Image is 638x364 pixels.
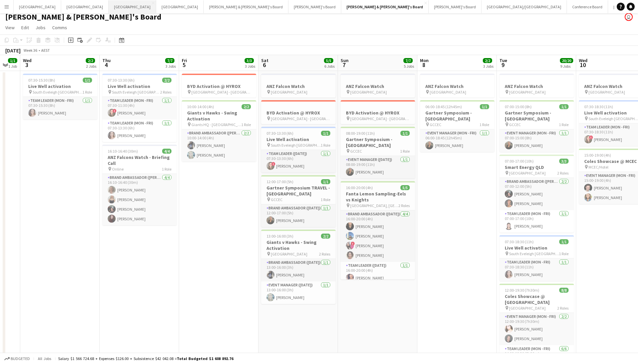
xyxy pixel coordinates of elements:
button: [PERSON_NAME]'s Board [429,0,481,13]
span: 3/3 [245,58,254,63]
span: 9 [498,61,507,69]
span: 8/8 [559,288,569,293]
span: Wed [23,57,32,63]
span: 2/2 [321,234,330,239]
span: 07:30-13:30 (6h) [108,78,135,83]
span: Mon [420,57,429,63]
span: 07:30-13:30 (6h) [266,131,293,136]
span: 5/5 [400,185,410,190]
app-job-card: ANZ Falcon Watch [GEOGRAPHIC_DATA] [420,74,494,98]
span: 8 [419,61,429,69]
span: 3 [22,61,32,69]
span: 7/7 [165,58,174,63]
span: 1/1 [559,239,569,244]
span: 7/7 [403,58,413,63]
div: 3 Jobs [165,64,176,69]
span: 13:00-16:00 (3h) [266,234,293,239]
span: 1 Role [400,149,410,154]
div: 1 Job [8,64,17,69]
span: [GEOGRAPHIC_DATA] - [GEOGRAPHIC_DATA] [350,116,410,121]
span: 2 Roles [319,252,330,256]
app-job-card: BYD Activation @ HYROX [GEOGRAPHIC_DATA] - [GEOGRAPHIC_DATA] [261,100,336,124]
span: ! [271,162,275,166]
app-job-card: 07:30-13:30 (6h)1/1Live Well activation South Eveleigh [GEOGRAPHIC_DATA]1 RoleTeam Leader ([DATE]... [261,127,336,173]
span: Jobs [36,25,46,31]
h3: Gartner Symposium TRAVEL - [GEOGRAPHIC_DATA] [261,185,336,197]
span: 1 Role [559,251,569,256]
app-card-role: Team Leader (Mon - Fri)1/107:00-17:00 (10h)[PERSON_NAME] [499,210,574,233]
app-job-card: BYD Activation @ HYROX [GEOGRAPHIC_DATA] - [GEOGRAPHIC_DATA] [341,100,415,124]
span: [GEOGRAPHIC_DATA] [509,171,546,176]
span: 1/1 [321,179,330,184]
div: 08:00-19:00 (11h)1/1Gartner Symposium - [GEOGRAPHIC_DATA] GCCEC1 RoleEvent Manager ([DATE])1/108:... [341,127,415,179]
app-job-card: 07:30-13:30 (6h)2/2Live Well activation South Eveleigh [GEOGRAPHIC_DATA]2 RolesTeam Leader (Mon -... [102,74,177,142]
app-card-role: Event Manager ([DATE])1/108:00-19:00 (11h)[PERSON_NAME] [341,156,415,179]
div: 6 Jobs [324,64,335,69]
div: 07:00-15:00 (8h)1/1Gartner Symposium - [GEOGRAPHIC_DATA] GCCEC1 RoleEvent Manager (Mon - Fri)1/10... [499,100,574,152]
h3: ANZ Falcon Watch [341,83,415,89]
span: [GEOGRAPHIC_DATA] [271,252,307,256]
app-job-card: 07:30-15:30 (8h)1/1Live Well activation South Eveleigh [GEOGRAPHIC_DATA]1 RoleTeam Leader (Mon - ... [23,74,97,119]
span: 1 Role [321,143,330,148]
button: [GEOGRAPHIC_DATA]/[GEOGRAPHIC_DATA] [481,0,567,13]
app-job-card: 12:00-17:00 (5h)1/1Gartner Symposium TRAVEL - [GEOGRAPHIC_DATA] GCCEC1 RoleBrand Ambassador ([DAT... [261,175,336,227]
div: Salary $1 566 724.68 + Expenses $126.00 + Subsistence $42 042.08 = [58,356,233,361]
div: 3 Jobs [245,64,255,69]
span: ! [113,109,117,113]
span: 20/20 [560,58,573,63]
h3: BYD Activation @ HYROX [261,110,336,116]
span: [GEOGRAPHIC_DATA] [350,90,387,95]
span: 06:00-18:45 (12h45m) [425,104,462,109]
span: 4/4 [162,149,171,154]
span: [GEOGRAPHIC_DATA], [GEOGRAPHIC_DATA] [350,203,398,208]
app-card-role: Brand Ambassador ([DATE])1/112:00-17:00 (5h)[PERSON_NAME] [261,204,336,227]
span: 10:00-14:00 (4h) [187,104,214,109]
span: 08:00-19:00 (11h) [346,131,375,136]
h3: BYD Activation @ HYROX [341,110,415,116]
app-job-card: ANZ Falcon Watch [GEOGRAPHIC_DATA] [341,74,415,98]
app-job-card: BYD Activation @ HYROX [GEOGRAPHIC_DATA] - [GEOGRAPHIC_DATA] [182,74,256,98]
h3: ANZ Falcon Watch [261,83,336,89]
span: 2/2 [86,58,95,63]
app-card-role: Event Manager ([DATE])1/113:00-16:00 (3h)[PERSON_NAME] [261,281,336,304]
app-card-role: Brand Ambassador ([PERSON_NAME])2/210:00-14:00 (4h)[PERSON_NAME][PERSON_NAME] [182,129,256,162]
span: 2 Roles [160,90,171,95]
span: 1/1 [559,104,569,109]
h3: ANZ Falcon Watch [499,83,574,89]
span: Giants HQ - [GEOGRAPHIC_DATA] [191,122,241,127]
app-card-role: Event Manager (Mon - Fri)2/212:00-19:30 (7h30m)[PERSON_NAME][PERSON_NAME] [499,313,574,345]
span: Week 36 [22,48,39,53]
span: Fri [182,57,187,63]
div: 13:00-16:00 (3h)2/2Giants v Hawks - Swing Activation [GEOGRAPHIC_DATA]2 RolesBrand Ambassador ([D... [261,230,336,304]
app-card-role: Event Manager (Mon - Fri)1/106:00-18:45 (12h45m)[PERSON_NAME] [420,129,494,152]
span: Sun [341,57,349,63]
div: 16:10-16:40 (30m)4/4ANZ Falcons Watch - Briefing Call Online1 RoleBrand Ambassador ([PERSON_NAME]... [102,145,177,225]
app-card-role: Team Leader ([DATE])1/116:00-20:00 (4h)[PERSON_NAME] [341,262,415,284]
app-card-role: Team Leader (Mon - Fri)1/107:30-13:30 (6h)[PERSON_NAME] [102,119,177,142]
span: Edit [21,25,29,31]
app-job-card: 16:00-20:00 (4h)5/5Fanta Lemon Sampling-Eels vs Knights [GEOGRAPHIC_DATA], [GEOGRAPHIC_DATA]2 Rol... [341,181,415,279]
span: 2/2 [242,104,251,109]
span: GCCEC [430,122,441,127]
h1: [PERSON_NAME] & [PERSON_NAME]'s Board [5,12,161,22]
app-card-role: Team Leader (Mon - Fri)1/107:30-11:30 (4h)![PERSON_NAME] [102,97,177,119]
span: 2 Roles [557,306,569,311]
div: 9 Jobs [560,64,573,69]
span: 4 [101,61,111,69]
h3: BYD Activation @ HYROX [182,83,256,89]
div: 3 Jobs [483,64,493,69]
span: MCEC/Hotel [588,165,608,170]
span: 07:30-18:30 (11h) [584,104,613,109]
span: GCCEC [509,122,521,127]
h3: Smart Energy QLD [499,164,574,170]
div: 2 Jobs [86,64,96,69]
span: 10 [578,61,587,69]
span: [GEOGRAPHIC_DATA] [430,90,466,95]
span: 2/2 [483,58,492,63]
span: 12:00-17:00 (5h) [266,179,293,184]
